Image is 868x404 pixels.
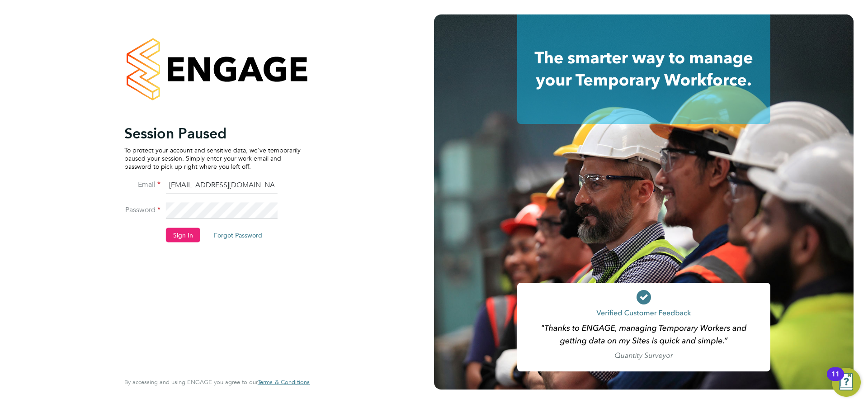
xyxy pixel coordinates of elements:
p: To protect your account and sensitive data, we've temporarily paused your session. Simply enter y... [124,146,301,171]
span: By accessing and using ENGAGE you agree to our [124,378,310,386]
span: Terms & Conditions [258,378,310,386]
button: Forgot Password [207,228,269,242]
button: Sign In [166,228,200,242]
label: Email [124,180,160,189]
input: Enter your work email... [166,177,278,194]
a: Terms & Conditions [258,379,310,386]
h2: Session Paused [124,124,301,142]
label: Password [124,205,160,214]
button: Open Resource Center, 11 new notifications [832,368,861,397]
div: 11 [831,374,840,386]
